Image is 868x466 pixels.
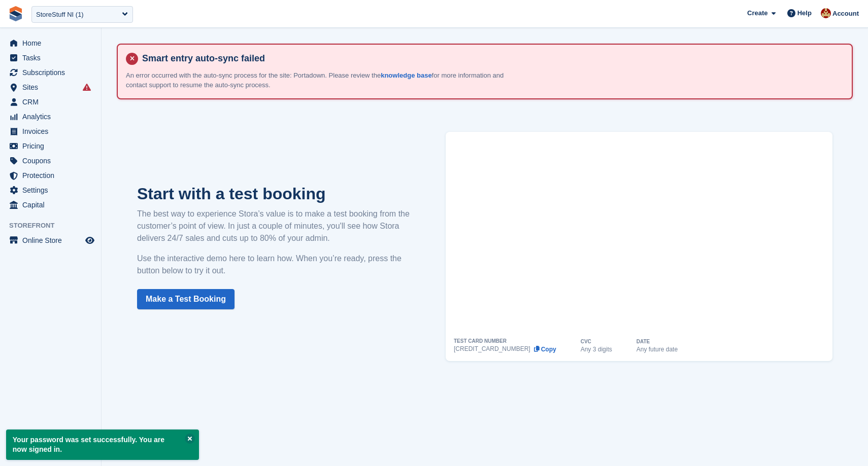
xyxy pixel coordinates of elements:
[581,346,612,352] div: Any 3 digits
[637,339,650,344] div: DATE
[84,234,96,246] a: Preview store
[5,124,96,138] a: menu
[5,233,96,247] a: menu
[5,65,96,80] a: menu
[137,289,235,309] a: Make a Test Booking
[83,83,91,91] i: Smart entry sync failures have occurred
[747,8,767,18] span: Create
[5,36,96,50] a: menu
[5,198,96,212] a: menu
[22,124,83,138] span: Invoices
[22,168,83,183] span: Protection
[5,51,96,65] a: menu
[821,8,831,18] img: Monica Wagner
[454,339,507,344] div: TEST CARD NUMBER
[22,80,83,94] span: Sites
[22,154,83,168] span: Coupons
[22,139,83,153] span: Pricing
[5,95,96,109] a: menu
[22,51,83,65] span: Tasks
[637,346,678,352] div: Any future date
[22,65,83,80] span: Subscriptions
[22,110,83,124] span: Analytics
[22,233,83,247] span: Online Store
[137,208,415,244] p: The best way to experience Stora’s value is to make a test booking from the customer’s point of v...
[137,185,326,203] strong: Start with a test booking
[6,429,199,460] p: Your password was set successfully. You are now signed in.
[454,132,824,339] iframe: How to Place a Test Booking
[5,110,96,124] a: menu
[533,346,556,353] button: Copy
[797,8,812,18] span: Help
[22,198,83,212] span: Capital
[9,221,101,231] span: Storefront
[36,10,84,20] div: StoreStuff NI (1)
[22,183,83,197] span: Settings
[5,154,96,168] a: menu
[5,168,96,183] a: menu
[8,6,23,21] img: stora-icon-8386f47178a22dfd0bd8f6a31ec36ba5ce8667c1dd55bd0f319d3a0aa187defe.svg
[832,9,859,19] span: Account
[5,183,96,197] a: menu
[581,339,591,344] div: CVC
[137,253,415,277] p: Use the interactive demo here to learn how. When you’re ready, press the button below to try it out.
[5,80,96,94] a: menu
[126,70,507,90] p: An error occurred with the auto-sync process for the site: Portadown. Please review the for more ...
[381,71,431,79] a: knowledge base
[22,36,83,50] span: Home
[138,53,844,64] h4: Smart entry auto-sync failed
[454,346,530,352] div: [CREDIT_CARD_NUMBER]
[22,95,83,109] span: CRM
[5,139,96,153] a: menu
